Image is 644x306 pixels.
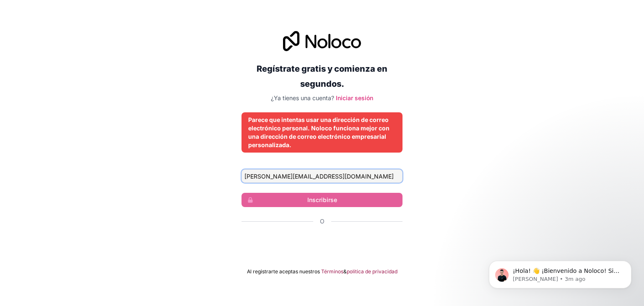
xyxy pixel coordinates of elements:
a: política de privacidad [347,268,397,275]
font: & [343,268,347,275]
font: O [320,218,325,225]
font: política de privacidad [347,268,397,275]
font: ¿Ya tienes una cuenta? [271,94,334,101]
font: Términos [321,268,343,275]
input: Dirección de correo electrónico [241,169,402,183]
iframe: Botón Iniciar sesión con Google [237,235,407,253]
button: Inscribirse [241,193,402,207]
font: Inscribirse [307,196,337,203]
iframe: Mensaje de notificaciones del intercomunicador [476,243,644,302]
font: Parece que intentas usar una dirección de correo electrónico personal. Noloco funciona mejor con ... [248,116,390,148]
font: Regístrate gratis y comienza en segundos. [257,64,387,89]
a: Iniciar sesión [336,94,373,101]
a: Términos [321,268,343,275]
font: Al registrarte aceptas nuestros [247,268,320,275]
